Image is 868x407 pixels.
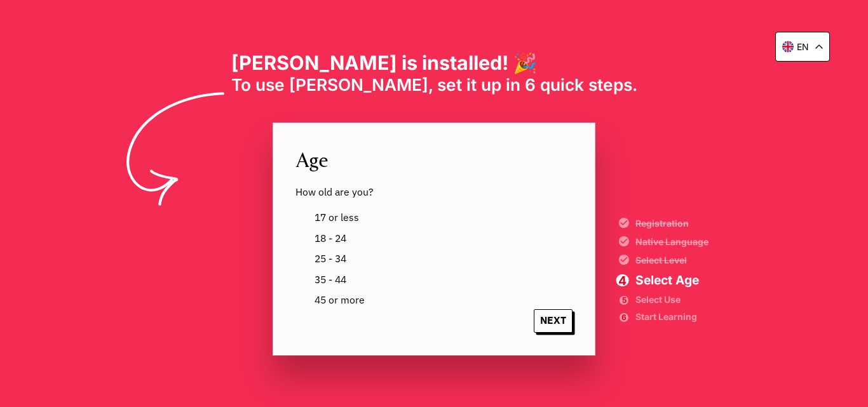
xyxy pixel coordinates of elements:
[295,145,573,174] span: Age
[635,313,709,321] span: Start Learning
[797,41,809,52] p: en
[315,233,346,244] span: 18 - 24
[635,274,709,286] span: Select Age
[315,295,365,306] span: 45 or more
[231,75,637,95] span: To use [PERSON_NAME], set it up in 6 quick steps.
[315,274,346,286] span: 35 - 44
[315,253,346,265] span: 25 - 34
[534,309,573,333] span: NEXT
[635,256,709,265] span: Select Level
[635,219,709,228] span: Registration
[231,51,637,75] h1: [PERSON_NAME] is installed! 🎉
[295,185,573,198] span: How old are you?
[635,237,709,246] span: Native Language
[315,212,359,224] span: 17 or less
[635,296,709,304] span: Select Use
